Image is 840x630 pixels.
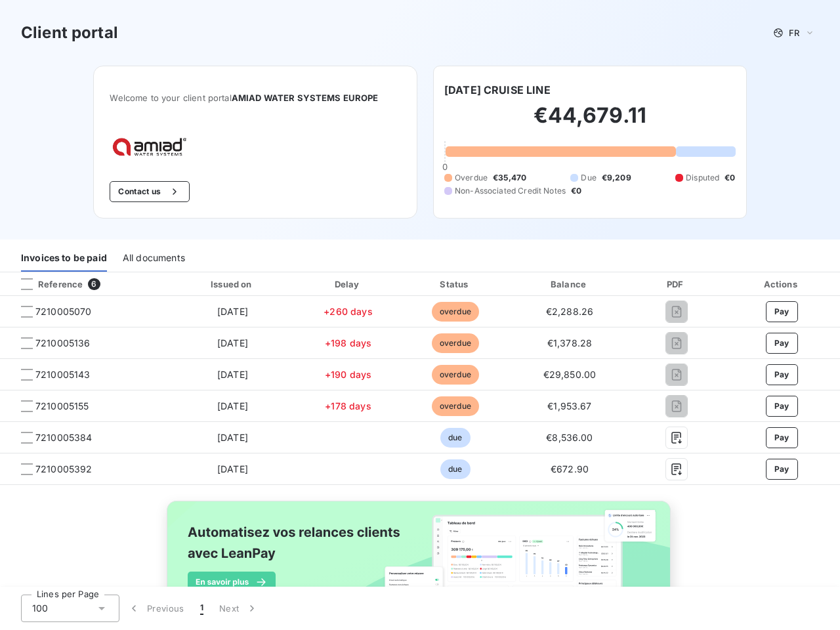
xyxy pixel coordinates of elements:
span: Welcome to your client portal [110,93,401,103]
button: Pay [766,364,798,385]
div: Status [404,278,508,291]
div: Issued on [172,278,293,291]
span: due [440,459,470,479]
button: Pay [766,301,798,322]
img: Company logo [110,135,194,160]
span: [DATE] [217,400,248,411]
button: Contact us [110,181,189,202]
span: +198 days [325,337,371,348]
span: €2,288.26 [546,306,593,317]
div: All documents [123,244,185,272]
div: Actions [726,278,837,291]
span: Due [581,172,596,184]
span: [DATE] [217,337,248,348]
div: Delay [299,278,398,291]
span: €8,536.00 [546,432,593,443]
span: 7210005155 [35,400,89,413]
span: €29,850.00 [543,369,597,380]
span: €35,470 [493,172,526,184]
button: 1 [192,595,211,622]
div: Invoices to be paid [21,244,107,272]
span: +190 days [325,369,371,380]
span: €1,953.67 [547,400,591,411]
span: 100 [32,602,48,615]
span: €9,209 [602,172,631,184]
span: [DATE] [217,463,248,474]
button: Pay [766,459,798,480]
span: 7210005143 [35,368,91,381]
button: Pay [766,396,798,417]
span: [DATE] [217,306,248,317]
span: overdue [432,333,479,353]
span: 0 [442,161,448,172]
h2: €44,679.11 [444,102,736,142]
span: 7210005392 [35,463,93,476]
span: Disputed [686,172,719,184]
span: AMIAD WATER SYSTEMS EUROPE [232,93,379,103]
div: Balance [513,278,626,291]
span: €0 [724,172,735,184]
span: +260 days [324,306,372,317]
span: €0 [571,185,581,197]
button: Previous [119,595,192,622]
button: Pay [766,333,798,354]
span: 7210005070 [35,305,92,318]
span: [DATE] [217,432,248,443]
span: €1,378.28 [547,337,592,348]
span: 7210005384 [35,431,93,444]
div: PDF [632,278,721,291]
span: [DATE] [217,369,248,380]
span: Overdue [455,172,488,184]
h6: [DATE] CRUISE LINE [444,82,551,98]
span: +178 days [325,400,371,411]
div: Reference [10,278,83,290]
span: overdue [432,365,479,385]
span: 1 [200,602,203,615]
span: due [440,428,470,448]
button: Next [211,595,266,622]
span: FR [789,28,799,38]
span: overdue [432,302,479,322]
span: €672.90 [551,463,589,474]
span: 6 [88,278,100,290]
span: overdue [432,396,479,416]
button: Pay [766,427,798,448]
h3: Client portal [21,21,118,45]
span: Non-Associated Credit Notes [455,185,566,197]
span: 7210005136 [35,337,91,350]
